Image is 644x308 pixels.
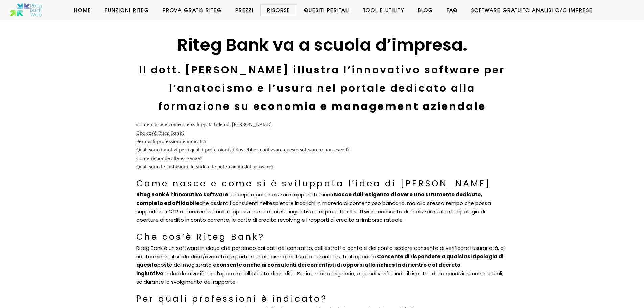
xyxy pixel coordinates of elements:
h1: Riteg Bank va a scuola d’impresa. [136,34,508,56]
a: Faq [440,7,464,14]
a: Blog [411,7,440,14]
h3: Per quali professioni è indicato? [136,292,508,306]
a: Quali sono i motivi per i quali i professionisti dovrebbero utilizzare questo software e non excell? [136,147,350,153]
p: concepito per analizzare rapporti bancari. che assista i consulenti nell’espletare incarichi in m... [136,191,508,224]
a: Prova Gratis Riteg [156,7,229,14]
a: Risorse [260,7,297,14]
strong: Riteg Bank è l’innovativo software [136,191,228,198]
a: Home [67,7,98,14]
strong: consente anche ai consulenti dei correntisti di opporsi alla richiesta di rientro e al decreto in... [136,261,460,277]
a: Software GRATUITO analisi c/c imprese [464,7,599,14]
strong: Consente di rispondere a qualsiasi tipologia di quesito [136,253,503,268]
a: Che cos’è Riteg Bank? [136,130,185,136]
a: Quali sono le ambizioni, le sfide e le potenzialità del software? [136,164,274,170]
h3: Come nasce e come si è sviluppata l’idea di [PERSON_NAME] [136,176,508,191]
p: Riteg Bank è un software in cloud che partendo dai dati del contratto, dell’estratto conto e del ... [136,244,508,286]
a: Per quali professioni è indicato? [136,138,207,144]
a: Tool e Utility [357,7,411,14]
h2: Il dott. [PERSON_NAME] illustra l’innovativo software per l’anatocismo e l’usura nel portale dedi... [136,61,508,116]
a: Funzioni Riteg [98,7,156,14]
a: Quesiti Peritali [297,7,357,14]
strong: conomia e management aziendale [261,99,486,114]
strong: Nasce dall’esigenza di avere uno strumento dedicato, completo ed affidabile [136,191,482,207]
a: Come risponde alle esigenze? [136,155,202,161]
a: Come nasce e come si è sviluppata l’idea di [PERSON_NAME] [136,121,272,127]
a: Prezzi [229,7,260,14]
h3: Che cos’è Riteg Bank? [136,230,508,244]
img: Software anatocismo e usura bancaria [10,3,42,17]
